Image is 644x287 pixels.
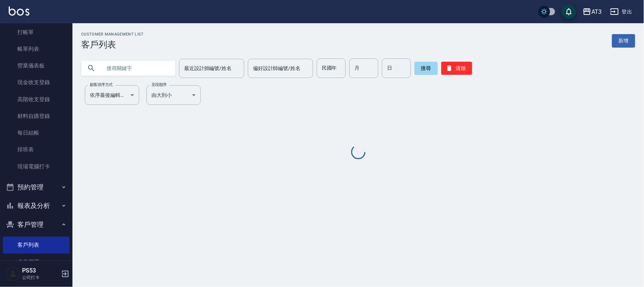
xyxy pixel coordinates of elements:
div: 由大到小 [146,85,201,105]
label: 顧客排序方式 [90,82,113,87]
a: 客戶列表 [3,237,70,253]
button: 預約管理 [3,178,70,197]
a: 營業儀表板 [3,57,70,74]
img: Logo [9,7,29,16]
button: 客戶管理 [3,215,70,234]
h3: 客戶列表 [81,40,144,50]
div: AT3 [591,7,602,16]
a: 新增 [612,34,635,48]
img: Person [6,267,20,281]
h5: PS53 [22,267,59,274]
input: 搜尋關鍵字 [101,58,170,78]
div: 依序最後編輯時間 [85,85,139,105]
a: 每日結帳 [3,124,70,141]
button: save [562,4,576,19]
button: AT3 [580,4,604,19]
a: 卡券管理 [3,254,70,270]
a: 帳單列表 [3,41,70,57]
h2: Customer Management List [81,32,144,37]
p: 公司打卡 [22,274,59,281]
a: 材料自購登錄 [3,108,70,124]
label: 呈現順序 [151,82,167,87]
a: 現場電腦打卡 [3,158,70,175]
a: 排班表 [3,141,70,158]
a: 打帳單 [3,24,70,41]
a: 高階收支登錄 [3,91,70,108]
button: 清除 [441,62,472,75]
button: 搜尋 [415,62,438,75]
button: 報表及分析 [3,196,70,215]
a: 現金收支登錄 [3,74,70,91]
button: 登出 [607,5,635,19]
